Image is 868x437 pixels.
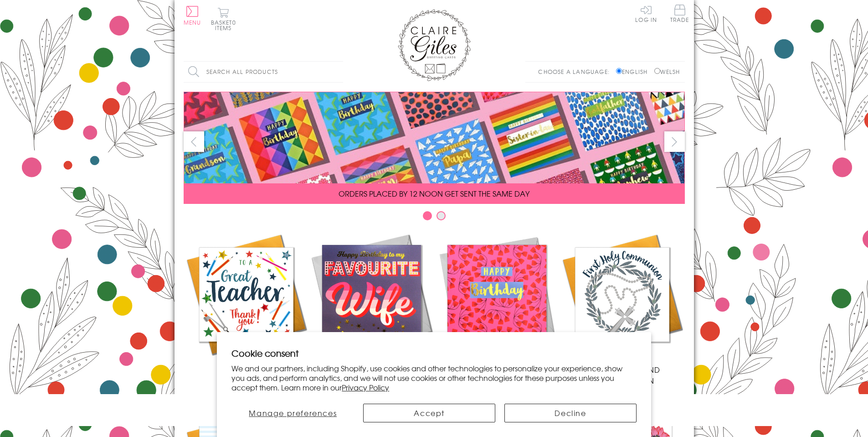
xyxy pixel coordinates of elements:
[184,131,204,152] button: prev
[184,6,201,25] button: Menu
[654,68,660,74] input: Welsh
[664,131,685,152] button: next
[211,7,236,31] button: Basket0 items
[231,404,354,422] button: Manage preferences
[231,347,637,359] h2: Cookie consent
[339,188,529,199] span: ORDERS PLACED BY 12 NOON GET SENT THE SAME DAY
[184,18,201,26] span: Menu
[398,9,471,81] img: Claire Giles Greetings Cards
[538,68,614,76] p: Choose a language:
[560,232,685,386] a: Communion and Confirmation
[670,5,689,24] a: Trade
[184,62,343,82] input: Search all products
[215,18,236,32] span: 0 items
[434,232,560,375] a: Birthdays
[504,404,637,422] button: Decline
[231,364,637,392] p: We and our partners, including Shopify, use cookies and other technologies to personalize your ex...
[342,382,389,393] a: Privacy Policy
[334,62,343,82] input: Search
[184,232,309,375] a: Academic
[423,211,432,220] button: Carousel Page 1 (Current Slide)
[616,68,622,74] input: English
[635,5,657,22] a: Log In
[249,407,337,418] span: Manage preferences
[437,211,446,220] button: Carousel Page 2
[670,5,689,22] span: Trade
[309,232,434,375] a: New Releases
[363,404,495,422] button: Accept
[184,211,685,225] div: Carousel Pagination
[654,68,680,76] label: Welsh
[616,68,652,76] label: English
